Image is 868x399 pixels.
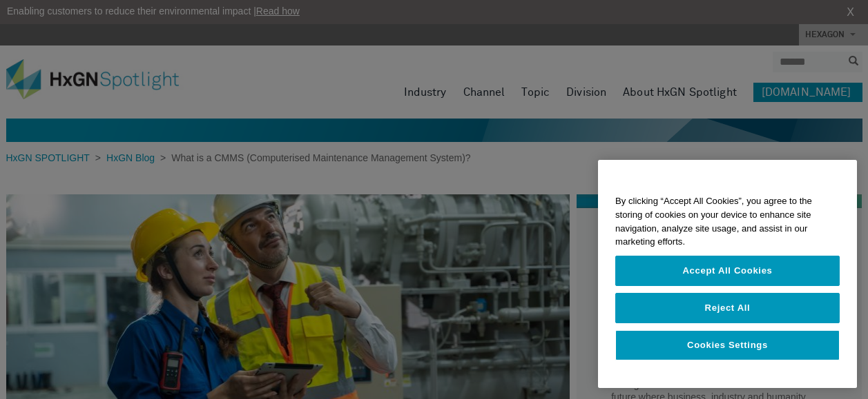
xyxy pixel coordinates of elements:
[598,160,857,388] div: Privacy
[598,160,857,388] div: Cookie banner
[615,256,840,286] button: Accept All Cookies
[615,293,840,323] button: Reject All
[615,330,840,360] button: Cookies Settings
[598,187,857,256] div: By clicking “Accept All Cookies”, you agree to the storing of cookies on your device to enhance s...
